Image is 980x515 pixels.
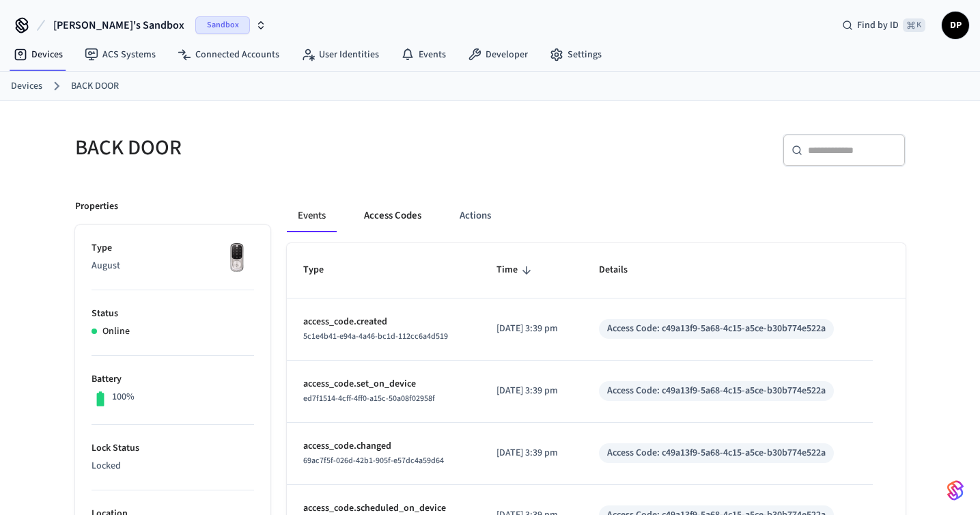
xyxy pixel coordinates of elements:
p: Online [102,324,130,339]
a: Events [390,42,457,67]
p: 100% [112,390,135,404]
span: 69ac7f5f-026d-42b1-905f-e57dc4a59d64 [303,455,444,467]
span: DP [943,13,968,38]
span: [PERSON_NAME]'s Sandbox [53,17,184,33]
a: Settings [539,42,613,67]
a: BACK DOOR [71,79,119,94]
img: Yale Assure Touchscreen Wifi Smart Lock, Satin Nickel, Front [220,241,254,275]
a: User Identities [290,42,390,67]
p: Properties [75,199,118,214]
a: Developer [457,42,539,67]
span: Details [599,260,645,281]
span: Find by ID [857,18,899,32]
p: [DATE] 3:39 pm [496,384,566,398]
button: Events [287,199,337,232]
img: SeamLogoGradient.69752ec5.svg [947,479,964,501]
span: 5c1e4b41-e94a-4a46-bc1d-112cc6a4d519 [303,331,448,342]
span: ed7f1514-4cff-4ff0-a15c-50a08f02958f [303,393,435,404]
p: Lock Status [92,441,254,456]
span: Time [496,260,535,281]
a: Devices [3,42,74,67]
button: DP [942,12,969,39]
p: access_code.created [303,315,464,329]
p: [DATE] 3:39 pm [496,446,566,460]
p: access_code.set_on_device [303,377,464,391]
div: Access Code: c49a13f9-5a68-4c15-a5ce-b30b774e522a [607,322,826,336]
button: Actions [449,199,502,232]
p: [DATE] 3:39 pm [496,322,566,336]
p: Battery [92,372,254,387]
p: August [92,259,254,273]
div: Find by ID⌘ K [831,13,936,38]
a: Devices [11,79,42,94]
span: Type [303,260,341,281]
h5: BACK DOOR [75,134,482,162]
a: ACS Systems [74,42,167,67]
div: ant example [287,199,906,232]
span: ⌘ K [903,18,925,32]
p: Locked [92,459,254,473]
button: Access Codes [353,199,432,232]
p: access_code.changed [303,439,464,454]
a: Connected Accounts [167,42,290,67]
p: Status [92,307,254,321]
div: Access Code: c49a13f9-5a68-4c15-a5ce-b30b774e522a [607,384,826,398]
div: Access Code: c49a13f9-5a68-4c15-a5ce-b30b774e522a [607,446,826,460]
span: Sandbox [195,16,250,34]
p: Type [92,241,254,255]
